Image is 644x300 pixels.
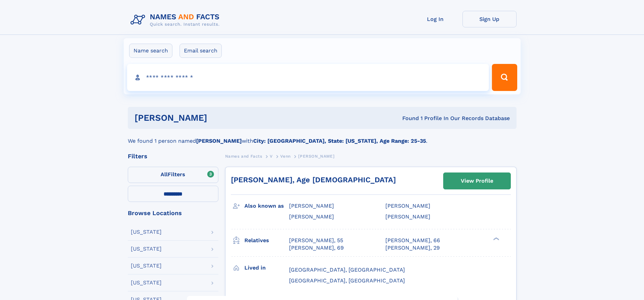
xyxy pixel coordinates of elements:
[280,152,290,160] a: Venn
[462,11,517,27] a: Sign Up
[128,167,218,183] label: Filters
[161,171,168,178] span: All
[385,244,440,252] a: [PERSON_NAME], 29
[270,152,273,160] a: V
[244,200,289,212] h3: Also known as
[127,64,489,91] input: search input
[289,237,343,244] a: [PERSON_NAME], 55
[492,64,517,91] button: Search Button
[244,262,289,274] h3: Lived in
[131,263,162,269] div: [US_STATE]
[128,153,218,159] div: Filters
[270,154,273,159] span: V
[289,213,334,220] span: [PERSON_NAME]
[289,267,405,273] span: [GEOGRAPHIC_DATA], [GEOGRAPHIC_DATA]
[408,11,462,27] a: Log In
[196,138,242,144] b: [PERSON_NAME]
[231,176,396,184] a: [PERSON_NAME], Age [DEMOGRAPHIC_DATA]
[128,11,225,29] img: Logo Names and Facts
[128,129,517,145] div: We found 1 person named with .
[298,154,334,159] span: [PERSON_NAME]
[385,203,430,209] span: [PERSON_NAME]
[253,138,426,144] b: City: [GEOGRAPHIC_DATA], State: [US_STATE], Age Range: 25-35
[444,173,510,189] a: View Profile
[280,154,290,159] span: Venn
[305,115,510,122] div: Found 1 Profile In Our Records Database
[492,236,500,241] div: ❯
[129,44,172,58] label: Name search
[244,235,289,246] h3: Relatives
[131,246,162,252] div: [US_STATE]
[461,173,493,189] div: View Profile
[289,203,334,209] span: [PERSON_NAME]
[385,237,440,244] a: [PERSON_NAME], 66
[180,44,222,58] label: Email search
[131,280,162,285] div: [US_STATE]
[225,152,262,160] a: Names and Facts
[385,213,430,220] span: [PERSON_NAME]
[135,114,305,122] h1: [PERSON_NAME]
[289,244,344,252] a: [PERSON_NAME], 69
[289,277,405,284] span: [GEOGRAPHIC_DATA], [GEOGRAPHIC_DATA]
[131,229,162,235] div: [US_STATE]
[128,210,218,216] div: Browse Locations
